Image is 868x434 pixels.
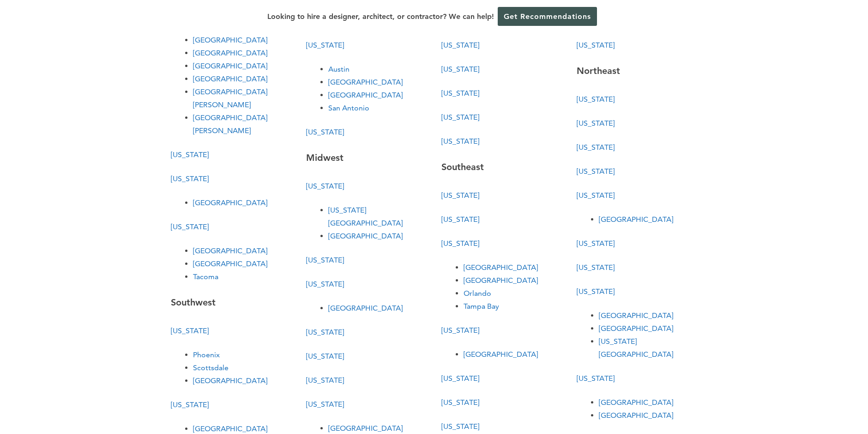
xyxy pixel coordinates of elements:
[599,411,673,420] a: [GEOGRAPHIC_DATA]
[306,328,344,336] a: [US_STATE]
[464,263,538,272] a: [GEOGRAPHIC_DATA]
[464,289,491,298] a: Orlando
[464,276,538,285] a: [GEOGRAPHIC_DATA]
[464,302,499,311] a: Tampa Bay
[306,182,344,190] a: [US_STATE]
[328,304,403,312] a: [GEOGRAPHIC_DATA]
[599,337,673,359] a: [US_STATE][GEOGRAPHIC_DATA]
[441,422,479,431] a: [US_STATE]
[328,424,403,433] a: [GEOGRAPHIC_DATA]
[599,398,673,407] a: [GEOGRAPHIC_DATA]
[193,198,267,207] a: [GEOGRAPHIC_DATA]
[328,206,403,227] a: [US_STATE][GEOGRAPHIC_DATA]
[306,352,344,361] a: [US_STATE]
[171,400,209,409] a: [US_STATE]
[577,95,615,104] a: [US_STATE]
[306,41,344,49] a: [US_STATE]
[464,350,538,359] a: [GEOGRAPHIC_DATA]
[441,161,484,172] strong: Southeast
[193,61,267,70] a: [GEOGRAPHIC_DATA]
[306,400,344,409] a: [US_STATE]
[577,41,615,49] a: [US_STATE]
[441,215,479,224] a: [US_STATE]
[171,150,209,159] a: [US_STATE]
[599,324,673,333] a: [GEOGRAPHIC_DATA]
[441,374,479,383] a: [US_STATE]
[441,89,479,98] a: [US_STATE]
[441,137,479,146] a: [US_STATE]
[577,65,620,76] strong: Northeast
[171,326,209,335] a: [US_STATE]
[193,49,267,57] a: [GEOGRAPHIC_DATA]
[441,113,479,122] a: [US_STATE]
[328,91,403,99] a: [GEOGRAPHIC_DATA]
[441,239,479,248] a: [US_STATE]
[193,87,267,109] a: [GEOGRAPHIC_DATA][PERSON_NAME]
[193,350,220,359] a: Phoenix
[577,143,615,152] a: [US_STATE]
[441,398,479,407] a: [US_STATE]
[577,287,615,296] a: [US_STATE]
[306,152,344,163] strong: Midwest
[577,263,615,272] a: [US_STATE]
[193,36,267,44] a: [GEOGRAPHIC_DATA]
[441,41,479,49] a: [US_STATE]
[577,167,615,176] a: [US_STATE]
[498,7,597,26] a: Get Recommendations
[577,191,615,200] a: [US_STATE]
[193,74,267,83] a: [GEOGRAPHIC_DATA]
[193,113,267,135] a: [GEOGRAPHIC_DATA][PERSON_NAME]
[193,424,267,433] a: [GEOGRAPHIC_DATA]
[328,65,350,73] a: Austin
[306,376,344,385] a: [US_STATE]
[441,65,479,73] a: [US_STATE]
[306,256,344,264] a: [US_STATE]
[577,119,615,128] a: [US_STATE]
[441,326,479,335] a: [US_STATE]
[599,311,673,320] a: [GEOGRAPHIC_DATA]
[193,246,267,255] a: [GEOGRAPHIC_DATA]
[306,280,344,288] a: [US_STATE]
[328,78,403,86] a: [GEOGRAPHIC_DATA]
[171,222,209,231] a: [US_STATE]
[193,376,267,385] a: [GEOGRAPHIC_DATA]
[193,272,218,281] a: Tacoma
[577,374,615,383] a: [US_STATE]
[328,104,369,112] a: San Antonio
[171,174,209,183] a: [US_STATE]
[441,191,479,200] a: [US_STATE]
[193,363,229,372] a: Scottsdale
[306,128,344,136] a: [US_STATE]
[577,239,615,248] a: [US_STATE]
[599,215,673,224] a: [GEOGRAPHIC_DATA]
[193,259,267,268] a: [GEOGRAPHIC_DATA]
[328,232,403,240] a: [GEOGRAPHIC_DATA]
[171,297,216,308] strong: Southwest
